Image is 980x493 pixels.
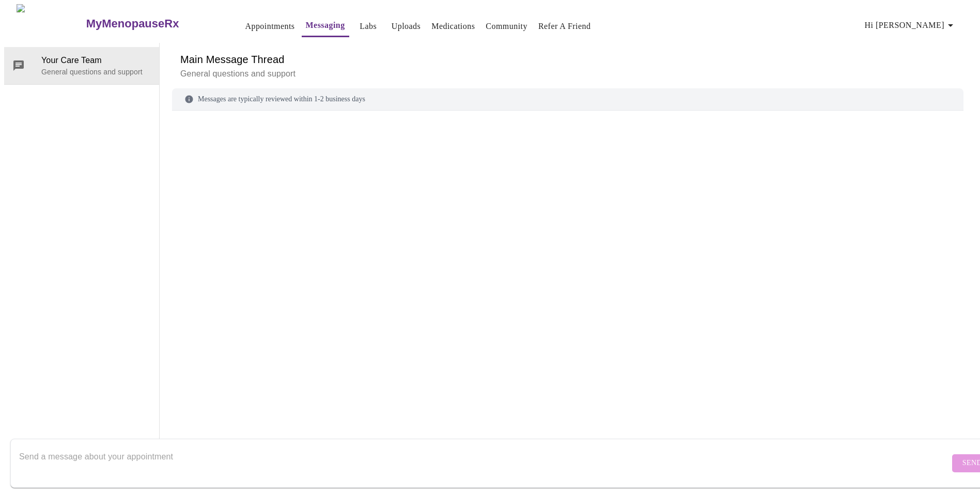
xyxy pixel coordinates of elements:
a: Labs [360,19,377,34]
a: Medications [431,19,475,34]
button: Labs [352,16,385,37]
a: Refer a Friend [538,19,591,34]
a: Uploads [392,19,421,34]
h6: Main Message Thread [180,51,955,68]
span: Hi [PERSON_NAME] [865,18,957,33]
div: Messages are typically reviewed within 1-2 business days [172,88,963,111]
button: Appointments [241,16,299,37]
div: Your Care TeamGeneral questions and support [4,47,159,84]
button: Medications [427,16,479,37]
a: Community [486,19,527,34]
a: Appointments [245,19,294,34]
button: Messaging [302,15,349,37]
textarea: Send a message about your appointment [19,446,950,480]
p: General questions and support [41,67,151,77]
button: Uploads [387,16,425,37]
span: Your Care Team [41,54,151,67]
p: General questions and support [180,68,955,80]
button: Community [481,16,532,37]
img: MyMenopauseRx Logo [17,4,85,43]
a: MyMenopauseRx [85,6,220,42]
button: Refer a Friend [534,16,595,37]
h3: MyMenopauseRx [86,17,179,30]
button: Hi [PERSON_NAME] [861,15,961,36]
a: Messaging [306,18,345,33]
